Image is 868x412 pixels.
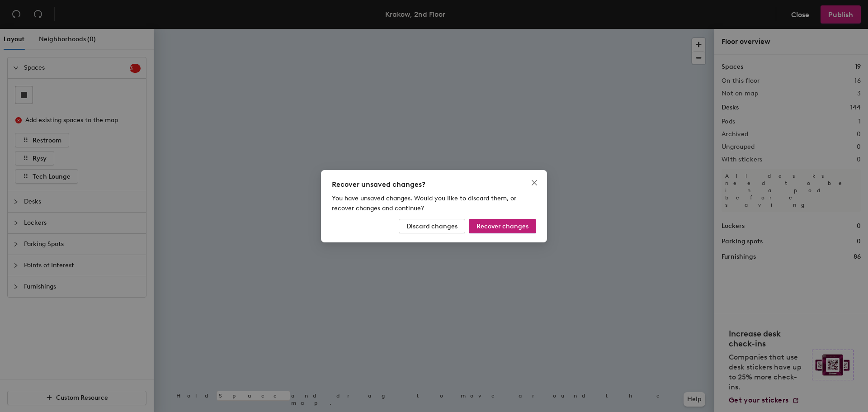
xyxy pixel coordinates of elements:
[399,219,465,233] button: Discard changes
[332,194,516,212] span: You have unsaved changes. Would you like to discard them, or recover changes and continue?
[527,179,542,186] span: Close
[531,179,538,186] span: close
[469,219,536,233] button: Recover changes
[406,222,458,230] span: Discard changes
[476,222,528,230] span: Recover changes
[527,175,542,190] button: Close
[332,179,536,190] div: Recover unsaved changes?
